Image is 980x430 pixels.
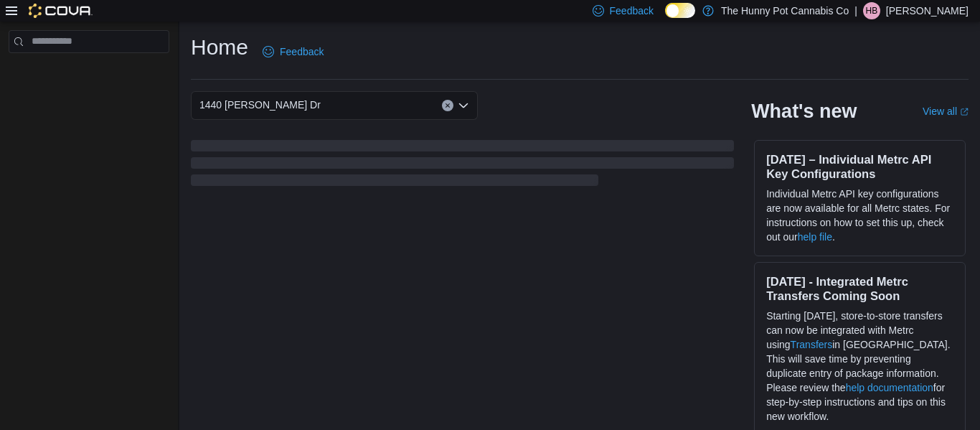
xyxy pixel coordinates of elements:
[199,96,321,113] span: 1440 [PERSON_NAME] Dr
[751,100,857,123] h2: What's new
[798,231,832,243] a: help file
[280,45,324,59] span: Feedback
[257,37,329,66] a: Feedback
[863,2,880,19] div: Hannah Berube
[29,4,93,18] img: Cova
[791,339,833,350] a: Transfers
[766,152,953,181] h3: [DATE] – Individual Metrc API Key Configurations
[191,33,248,62] h1: Home
[9,56,169,90] nav: Complex example
[766,309,953,424] p: Starting [DATE], store-to-store transfers can now be integrated with Metrc using in [GEOGRAPHIC_D...
[886,2,969,19] p: [PERSON_NAME]
[766,274,953,303] h3: [DATE] - Integrated Metrc Transfers Coming Soon
[442,100,453,111] button: Clear input
[721,2,849,19] p: The Hunny Pot Cannabis Co
[191,143,734,189] span: Loading
[610,4,654,18] span: Feedback
[846,382,933,393] a: help documentation
[854,2,857,19] p: |
[960,108,969,116] svg: External link
[923,106,969,117] a: View allExternal link
[866,2,878,19] span: HB
[665,18,666,19] span: Dark Mode
[665,3,695,18] input: Dark Mode
[766,187,953,244] p: Individual Metrc API key configurations are now available for all Metrc states. For instructions ...
[458,100,469,111] button: Open list of options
